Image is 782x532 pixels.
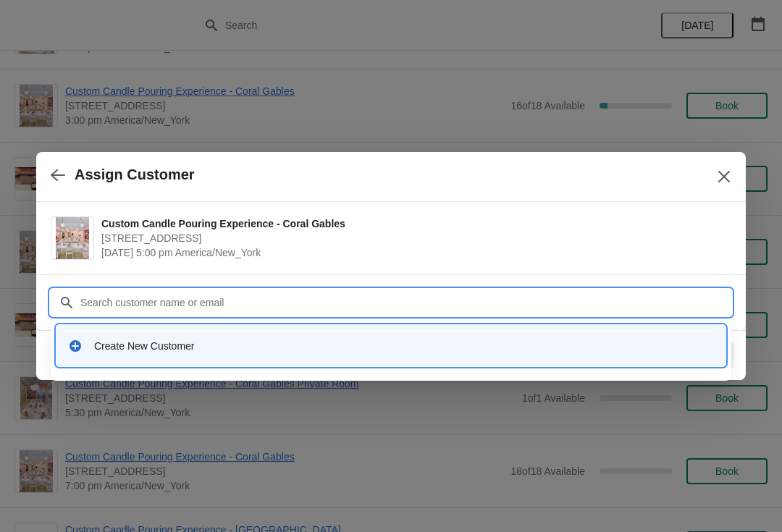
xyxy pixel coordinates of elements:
img: Custom Candle Pouring Experience - Coral Gables | 154 Giralda Avenue, Coral Gables, FL, USA | Sep... [56,217,90,259]
span: [STREET_ADDRESS] [101,231,724,245]
input: Search customer name or email [80,290,731,316]
span: Custom Candle Pouring Experience - Coral Gables [101,216,724,231]
h2: Assign Customer [75,166,195,183]
div: Create New Customer [94,339,714,353]
button: Close [711,164,737,190]
span: [DATE] 5:00 pm America/New_York [101,245,724,260]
